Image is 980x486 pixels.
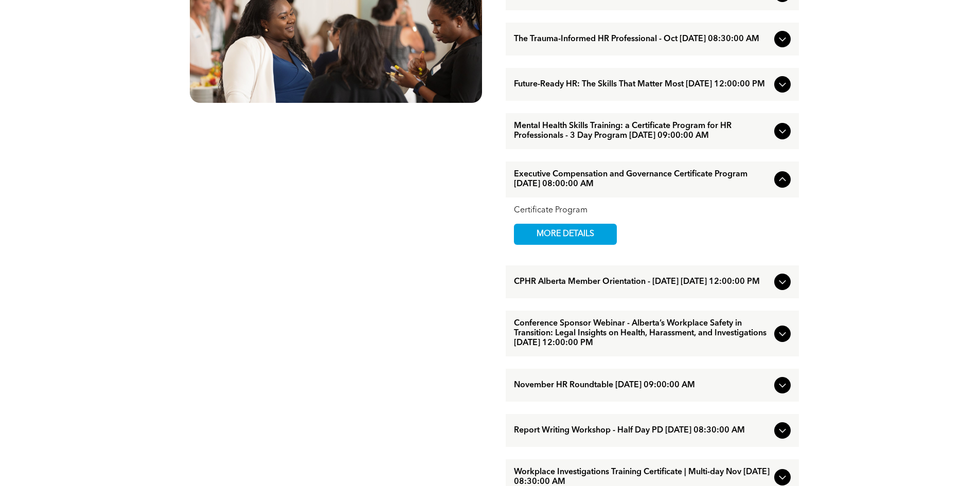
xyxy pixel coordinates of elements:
[514,381,770,390] span: November HR Roundtable [DATE] 09:00:00 AM
[514,277,770,287] span: CPHR Alberta Member Orientation - [DATE] [DATE] 12:00:00 PM
[514,426,770,436] span: Report Writing Workshop - Half Day PD [DATE] 08:30:00 AM
[525,224,606,244] span: MORE DETAILS
[514,121,770,141] span: Mental Health Skills Training: a Certificate Program for HR Professionals - 3 Day Program [DATE] ...
[514,319,770,348] span: Conference Sponsor Webinar - Alberta’s Workplace Safety in Transition: Legal Insights on Health, ...
[514,170,770,189] span: Executive Compensation and Governance Certificate Program [DATE] 08:00:00 AM
[514,80,770,89] span: Future-Ready HR: The Skills That Matter Most [DATE] 12:00:00 PM
[514,34,770,44] span: The Trauma-Informed HR Professional - Oct [DATE] 08:30:00 AM
[514,206,791,215] div: Certificate Program
[514,224,617,245] a: MORE DETAILS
